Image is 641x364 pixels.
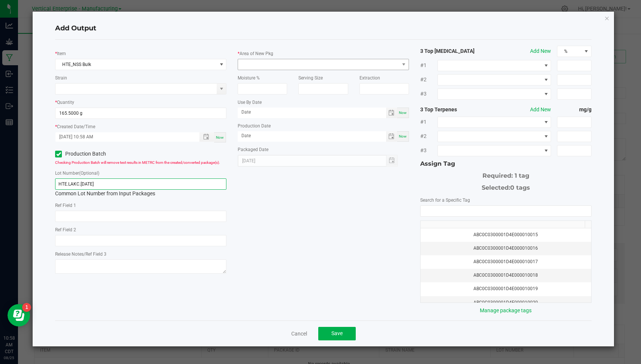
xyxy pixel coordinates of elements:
button: Add New [530,47,551,55]
span: NO DATA FOUND [437,74,551,85]
label: Area of New Pkg [240,50,273,57]
label: Serving Size [298,75,323,81]
label: Lot Number [55,170,99,177]
div: ABC0C0300001D4E000010016 [425,245,587,252]
button: Add New [530,106,551,114]
iframe: Resource center [7,304,30,327]
div: ABC0C0300001D4E000010019 [425,285,587,292]
span: NO DATA FOUND [437,131,551,142]
span: Now [399,134,407,138]
div: ABC0C0300001D4E000010015 [425,231,587,238]
span: #2 [420,132,437,140]
span: 0 tags [510,184,530,191]
a: Manage package tags [480,307,532,313]
input: NO DATA FOUND [421,206,591,216]
label: Production Batch [55,150,135,158]
span: #2 [420,76,437,84]
span: Now [216,135,224,139]
label: Ref Field 2 [55,226,76,233]
span: Toggle calendar [386,131,397,142]
label: Moisture % [238,75,260,81]
span: Toggle calendar [386,108,397,118]
div: Common Lot Number from Input Packages [55,178,226,198]
span: #1 [420,61,437,69]
label: Item [57,50,66,57]
label: Extraction [359,75,380,81]
label: Created Date/Time [57,123,95,130]
button: Save [318,327,356,340]
div: Selected: [420,180,592,192]
strong: mg/g [557,106,591,114]
strong: 3 Top Terpenes [420,106,489,114]
label: Ref Field 1 [55,202,76,209]
span: NO DATA FOUND [437,88,551,100]
label: Search for a Specific Tag [420,197,470,204]
span: #1 [420,118,437,126]
span: Save [331,330,343,336]
input: Date [238,131,386,141]
span: Checking Production Batch will remove test results in METRC from the created/converted package(s). [55,160,220,165]
span: (Optional) [79,171,99,176]
label: Production Date [238,123,271,129]
h4: Add Output [55,24,592,33]
input: Date [238,108,386,117]
label: Strain [55,75,67,81]
div: Assign Tag [420,159,592,168]
iframe: Resource center unread badge [22,303,31,312]
strong: 3 Top [MEDICAL_DATA] [420,47,489,55]
span: NO DATA FOUND [437,60,551,71]
span: #3 [420,90,437,98]
label: Quantity [57,99,74,106]
a: Cancel [291,330,307,337]
div: ABC0C0300001D4E000010020 [425,299,587,306]
span: Now [399,111,407,115]
span: Toggle popup [199,132,214,142]
label: Release Notes/Ref Field 3 [55,251,106,258]
label: Use By Date [238,99,262,106]
label: Packaged Date [238,146,268,153]
span: % [557,46,581,57]
span: NO DATA FOUND [437,145,551,156]
input: Created Datetime [55,132,192,142]
div: Required: 1 tag [420,168,592,180]
span: NO DATA FOUND [437,117,551,128]
div: ABC0C0300001D4E000010017 [425,258,587,265]
span: #3 [420,147,437,154]
div: ABC0C0300001D4E000010018 [425,272,587,279]
span: HTE_NSS Bulk [55,59,217,70]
